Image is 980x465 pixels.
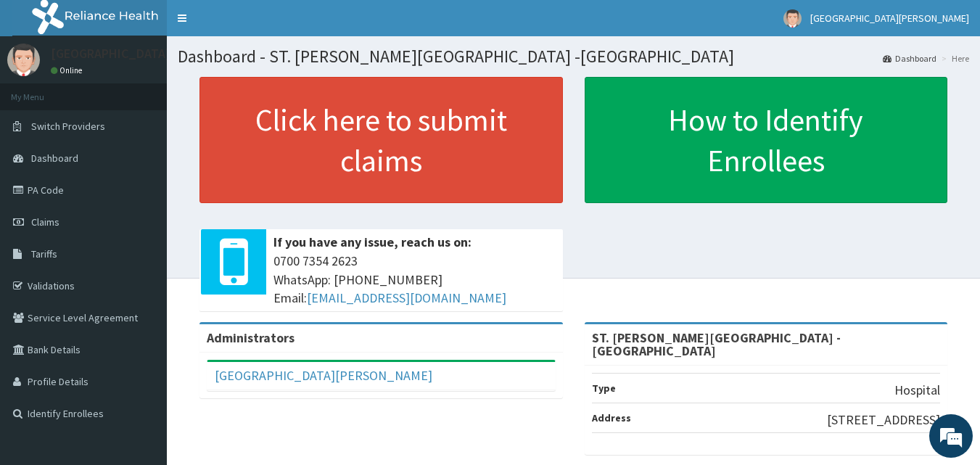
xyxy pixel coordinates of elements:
li: Here [938,52,969,65]
p: Hospital [894,381,940,400]
b: Address [592,411,631,424]
span: Switch Providers [31,120,105,133]
span: Tariffs [31,247,57,260]
h1: Dashboard - ST. [PERSON_NAME][GEOGRAPHIC_DATA] -[GEOGRAPHIC_DATA] [178,47,969,66]
a: [GEOGRAPHIC_DATA][PERSON_NAME] [215,367,432,384]
b: Administrators [207,329,295,346]
b: If you have any issue, reach us on: [273,234,472,250]
a: How to Identify Enrollees [585,77,948,203]
a: Click here to submit claims [199,77,563,203]
b: Type [592,382,616,395]
p: [GEOGRAPHIC_DATA][PERSON_NAME] [51,47,265,60]
span: Dashboard [31,152,78,165]
img: User Image [783,9,802,28]
a: [EMAIL_ADDRESS][DOMAIN_NAME] [307,289,506,306]
p: [STREET_ADDRESS] [827,411,940,429]
strong: ST. [PERSON_NAME][GEOGRAPHIC_DATA] -[GEOGRAPHIC_DATA] [592,329,841,359]
a: Dashboard [883,52,936,65]
img: User Image [7,44,40,76]
span: 0700 7354 2623 WhatsApp: [PHONE_NUMBER] Email: [273,252,556,308]
a: Online [51,65,86,75]
span: Claims [31,215,59,229]
span: [GEOGRAPHIC_DATA][PERSON_NAME] [810,12,969,25]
